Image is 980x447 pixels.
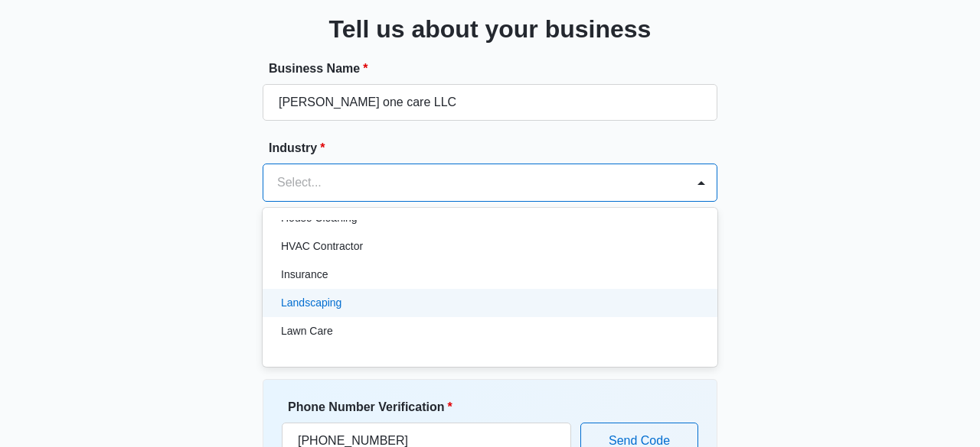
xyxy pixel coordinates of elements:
[269,60,724,78] label: Business Name
[281,323,333,339] p: Lawn Care
[269,139,724,157] label: Industry
[288,398,577,416] label: Phone Number Verification
[281,351,366,368] p: Marketing Agency
[263,84,717,121] input: e.g. Jane's Plumbing
[281,238,363,254] p: HVAC Contractor
[281,295,341,311] p: Landscaping
[281,267,328,283] p: Insurance
[329,11,652,47] h3: Tell us about your business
